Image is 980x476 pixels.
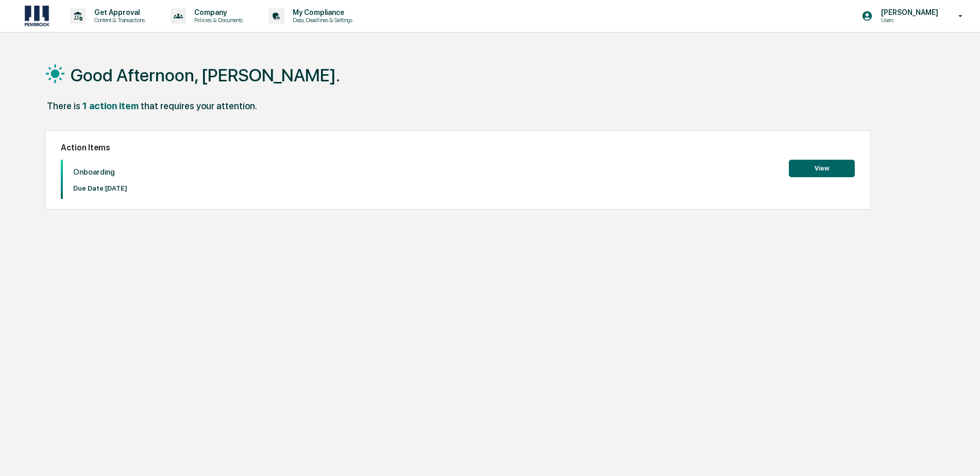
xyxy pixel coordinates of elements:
p: Policies & Documents [186,16,248,24]
img: logo [25,6,49,26]
p: Get Approval [86,8,150,16]
p: [PERSON_NAME] [873,8,943,16]
div: There is [47,100,80,111]
p: Users [873,16,943,24]
p: Company [186,8,248,16]
p: Onboarding [73,167,127,177]
a: View [789,163,855,173]
p: Content & Transactions [86,16,150,24]
p: My Compliance [284,8,358,16]
h2: Action Items [61,143,855,152]
div: 1 action item [82,100,139,111]
div: that requires your attention. [141,100,257,111]
button: View [789,160,855,177]
h1: Good Afternoon, [PERSON_NAME]. [71,65,340,86]
p: Data, Deadlines & Settings [284,16,358,24]
p: Due Date: [DATE] [73,184,127,192]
